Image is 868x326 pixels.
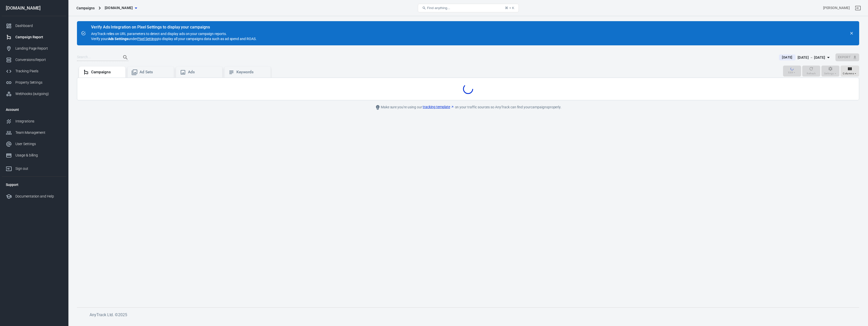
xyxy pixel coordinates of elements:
[2,54,66,66] a: Conversions Report
[188,70,218,75] div: Ads
[418,4,519,12] button: Find anything...⌘ + K
[15,69,62,74] div: Tracking Pixels
[2,6,66,10] div: [DOMAIN_NAME]
[427,6,450,10] span: Find anything...
[355,104,582,110] div: Make sure you're using our on your traffic sources so AnyTrack can find your campaigns properly.
[15,23,62,28] div: Dashboard
[77,54,117,61] input: Search...
[2,127,66,138] a: Team Management
[798,54,825,61] div: [DATE] － [DATE]
[15,35,62,40] div: Campaign Report
[105,5,133,11] span: casatech-es.com
[15,91,62,96] div: Webhooks (outgoing)
[140,70,170,75] div: Ad Sets
[15,46,62,51] div: Landing Page Report
[848,30,855,37] button: close
[775,53,835,62] button: [DATE][DATE] － [DATE]
[108,37,128,41] strong: Ads Settings
[91,25,257,41] div: AnyTrack relies on URL parameters to detect and display ads on your campaign reports. Verify your...
[2,43,66,54] a: Landing Page Report
[2,179,66,191] li: Support
[15,153,62,158] div: Usage & billing
[15,166,62,171] div: Sign out
[843,71,854,76] span: Columns
[91,25,257,30] div: Verify Ads Integration on Pixel Settings to display your campaigns
[840,66,859,77] button: Columns
[2,66,66,77] a: Tracking Pixels
[2,161,66,174] a: Sign out
[119,51,131,63] button: Search
[15,80,62,85] div: Property Settings
[2,88,66,100] a: Webhooks (outgoing)
[2,104,66,116] li: Account
[505,6,514,10] div: ⌘ + K
[780,55,794,60] span: [DATE]
[91,70,121,75] div: Campaigns
[15,141,62,147] div: User Settings
[137,36,158,41] a: Pixel Settings
[2,77,66,88] a: Property Settings
[15,119,62,124] div: Integrations
[852,2,864,14] a: Sign out
[76,6,95,11] div: Campaigns
[823,5,850,11] div: Account id: VW6wEJAx
[15,57,62,62] div: Conversions Report
[15,130,62,135] div: Team Management
[15,194,62,199] div: Documentation and Help
[2,138,66,150] a: User Settings
[423,104,454,110] a: tracking template
[2,116,66,127] a: Integrations
[2,31,66,43] a: Campaign Report
[103,3,139,13] button: [DOMAIN_NAME]
[236,70,267,75] div: Keywords
[90,312,468,318] h6: AnyTrack Ltd. © 2025
[2,20,66,31] a: Dashboard
[2,150,66,161] a: Usage & billing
